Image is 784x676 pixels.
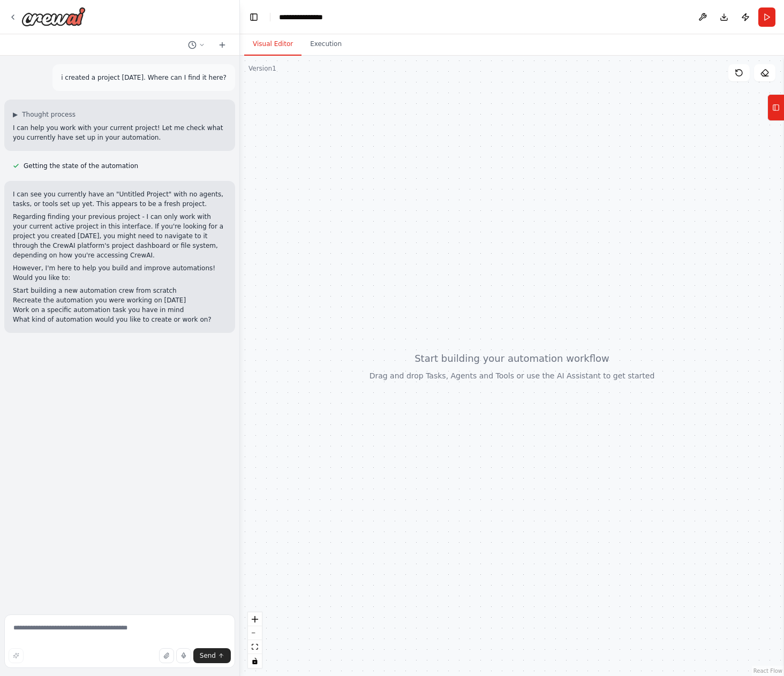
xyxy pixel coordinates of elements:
button: zoom in [248,612,262,626]
nav: breadcrumb [279,12,333,22]
p: i created a project [DATE]. Where can I find it here? [61,73,227,82]
button: toggle interactivity [248,654,262,668]
span: ▶ [13,110,18,119]
button: Click to speak your automation idea [176,648,191,663]
span: Send [200,651,216,660]
span: Getting the state of the automation [24,162,138,170]
button: fit view [248,640,262,654]
button: Switch to previous chat [184,39,209,51]
button: Start a new chat [214,39,231,51]
button: Visual Editor [244,33,301,56]
li: Recreate the automation you were working on [DATE] [13,295,227,305]
button: Execution [301,33,350,56]
li: Work on a specific automation task you have in mind [13,305,227,315]
p: What kind of automation would you like to create or work on? [13,315,227,324]
p: I can help you work with your current project! Let me check what you currently have set up in you... [13,123,227,142]
button: Send [193,648,231,663]
p: However, I'm here to help you build and improve automations! Would you like to: [13,263,227,283]
p: Regarding finding your previous project - I can only work with your current active project in thi... [13,212,227,260]
span: Thought process [22,110,76,119]
button: zoom out [248,626,262,640]
img: Logo [21,7,86,26]
button: Upload files [159,648,174,663]
div: Version 1 [248,64,276,73]
p: I can see you currently have an "Untitled Project" with no agents, tasks, or tools set up yet. Th... [13,189,227,209]
a: React Flow attribution [753,668,782,674]
li: Start building a new automation crew from scratch [13,286,227,295]
div: React Flow controls [248,612,262,668]
button: Improve this prompt [9,648,24,663]
button: ▶Thought process [13,110,76,119]
button: Hide left sidebar [246,10,261,25]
